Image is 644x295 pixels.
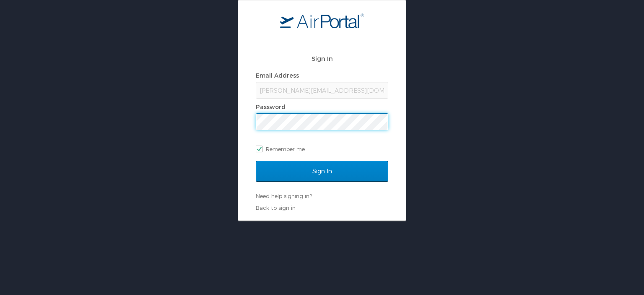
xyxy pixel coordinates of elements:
[256,204,296,211] a: Back to sign in
[256,103,286,110] label: Password
[256,54,388,63] h2: Sign In
[256,72,299,79] label: Email Address
[256,161,388,182] input: Sign In
[256,143,388,155] label: Remember me
[280,13,364,28] img: logo
[256,193,312,199] a: Need help signing in?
